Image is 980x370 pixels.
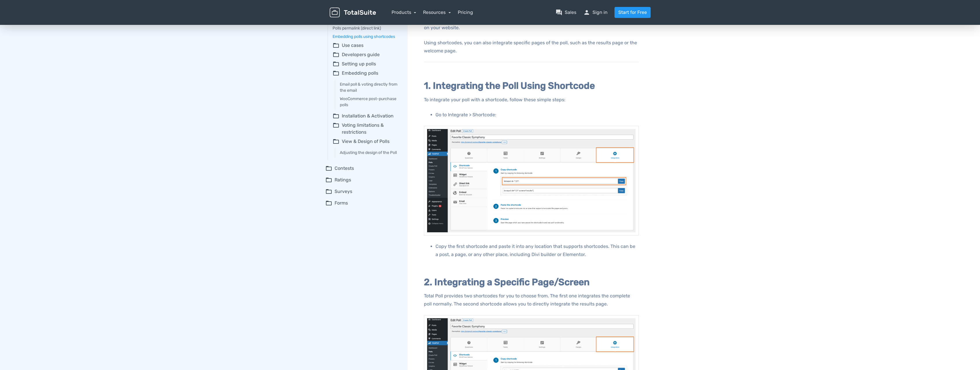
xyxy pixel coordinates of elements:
span: folder_open [325,188,332,195]
span: folder_open [333,70,339,77]
a: Adjusting the design of the Poll [340,150,400,156]
summary: folder_openSetting up polls [333,60,400,67]
span: question_answer [555,9,562,16]
summary: folder_openVoting limitations & restrictions [333,122,400,136]
span: folder_open [325,176,332,183]
a: Resources [423,10,451,15]
summary: folder_openInstallation & Activation [333,113,400,119]
span: folder_open [333,138,339,145]
p: To integrate your poll with a shortcode, follow these simple steps: [424,96,639,104]
summary: folder_openUse cases [333,42,400,49]
span: folder_open [333,113,339,119]
b: 2. Integrating a Specific Page/Screen [424,277,590,288]
p: Total Poll provides two shortcodes for you to choose from. The first one integrates the complete ... [424,292,639,308]
a: Embedding polls using shortcodes [333,34,400,40]
summary: folder_openSurveys [325,188,400,195]
p: Copy the first shortcode and paste it into any location that supports shortcodes. This can be a p... [435,242,639,259]
a: Email poll & voting directly from the email [340,81,400,93]
span: folder_open [325,165,332,172]
b: 1. Integrating the Poll Using Shortcode [424,80,595,91]
p: Using shortcodes, you can also integrate specific pages of the poll, such as the results page or ... [424,39,639,55]
a: Products [392,10,416,15]
summary: folder_openContests [325,165,400,172]
a: question_answerSales [555,9,576,16]
span: folder_open [333,51,339,58]
a: Polls permalink (direct link) [333,25,400,31]
summary: folder_openRatings [325,176,400,183]
span: folder_open [333,60,339,67]
summary: folder_openView & Design of Polls [333,138,400,145]
span: person [583,9,590,16]
img: TotalSuite for WordPress [330,8,376,18]
span: folder_open [333,122,339,136]
summary: folder_openDevelopers guide [333,51,400,58]
summary: folder_openEmbedding polls [333,70,400,77]
a: WooCommerce post-purchase polls [340,96,400,108]
summary: folder_openForms [325,200,400,207]
a: Start for Free [614,7,651,18]
a: Pricing [458,9,473,16]
p: Go to Integrate > Shortcode: [435,111,639,119]
span: folder_open [325,200,332,207]
span: folder_open [333,42,339,49]
a: personSign in [583,9,608,16]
